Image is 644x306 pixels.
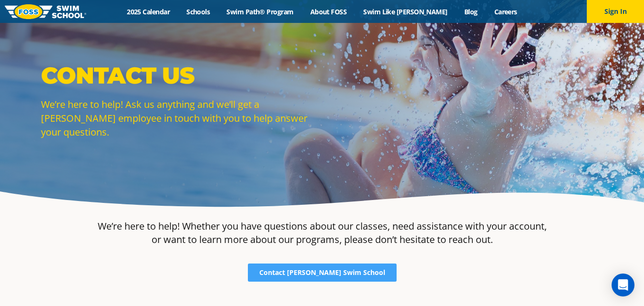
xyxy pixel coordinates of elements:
p: Contact Us [41,61,317,90]
p: We’re here to help! Ask us anything and we’ll get a [PERSON_NAME] employee in touch with you to h... [41,97,317,139]
a: Contact [PERSON_NAME] Swim School [248,264,397,282]
a: Swim Path® Program [218,7,302,16]
a: 2025 Calendar [119,7,178,16]
a: Schools [178,7,218,16]
a: Blog [456,7,486,16]
div: Open Intercom Messenger [612,274,634,296]
a: Careers [486,7,525,16]
a: Swim Like [PERSON_NAME] [355,7,456,16]
span: Contact [PERSON_NAME] Swim School [259,269,385,276]
img: FOSS Swim School Logo [5,4,86,19]
a: About FOSS [302,7,355,16]
p: We’re here to help! Whether you have questions about our classes, need assistance with your accou... [97,220,547,246]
